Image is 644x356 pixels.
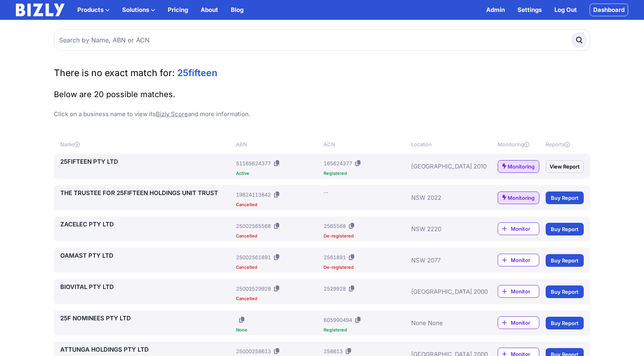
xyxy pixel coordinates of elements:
[236,253,271,261] div: 25002561891
[324,234,408,238] div: De-registered
[546,285,584,298] a: Buy Report
[546,254,584,267] a: Buy Report
[517,5,542,15] a: Settings
[546,223,584,235] a: Buy Report
[54,67,175,78] span: There is no exact match for:
[324,285,346,293] div: 2529928
[511,287,539,295] span: Monitor
[511,319,539,327] span: Monitor
[77,5,109,15] button: Products
[411,188,474,207] div: NSW 2022
[324,222,346,230] div: 2565568
[411,220,474,238] div: NSW 2220
[236,191,271,199] div: 19824113842
[546,191,584,204] a: Buy Report
[324,171,408,176] div: Registered
[236,159,271,167] div: 51165624377
[60,345,233,354] a: ATTUNGA HOLDINGS PTY LTD
[324,328,408,332] div: Registered
[236,265,320,270] div: Cancelled
[411,314,474,332] div: None None
[60,282,233,292] a: BIOVITAL PTY LTD
[498,160,539,173] a: Monitoring
[324,316,352,324] div: 605990494
[60,188,233,198] a: THE TRUSTEE FOR 25FIFTEEN HOLDINGS UNIT TRUST
[498,254,539,266] a: Monitor
[411,251,474,270] div: NSW 2077
[231,5,243,15] a: Blog
[60,220,233,229] a: ZACELEC PTY LTD
[508,163,535,170] span: Monitoring
[324,253,346,261] div: 2561891
[508,194,535,202] span: Monitoring
[554,5,577,15] a: Log Out
[236,222,271,230] div: 25002565568
[122,5,155,15] button: Solutions
[60,140,233,148] div: Name
[156,110,188,118] a: Bizly Score
[54,29,590,51] input: Search by Name, ABN or ACN
[411,157,474,176] div: [GEOGRAPHIC_DATA] 2010
[546,317,584,329] a: Buy Report
[498,316,539,329] a: Monitor
[486,5,505,15] a: Admin
[60,314,233,323] a: 25F NOMINEES PTY LTD
[201,5,218,15] a: About
[324,159,352,167] div: 165624377
[236,297,320,301] div: Cancelled
[498,222,539,235] a: Monitor
[60,251,233,260] a: OAMAST PTY LTD
[168,5,188,15] a: Pricing
[511,256,539,264] span: Monitor
[498,191,539,204] a: Monitoring
[236,285,271,293] div: 25002529928
[498,285,539,298] a: Monitor
[236,347,271,355] div: 25000258613
[546,140,584,148] div: Reports
[546,160,584,173] a: View Report
[54,109,590,119] p: Click on a business name to view its and more information.
[54,90,175,99] span: Below are 20 possible matches.
[236,203,320,207] div: Cancelled
[60,157,233,167] a: 25FIFTEEN PTY LTD
[498,140,539,148] div: Monitoring
[236,140,320,148] div: ABN
[324,265,408,270] div: De-registered
[324,347,343,355] div: 258613
[236,328,320,332] div: None
[324,140,408,148] div: ACN
[324,188,328,196] div: --
[411,282,474,301] div: [GEOGRAPHIC_DATA] 2000
[411,140,474,148] div: Location
[177,67,217,78] span: 25fifteen
[590,4,628,16] a: Dashboard
[236,171,320,176] div: Active
[236,234,320,238] div: Cancelled
[511,225,539,233] span: Monitor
